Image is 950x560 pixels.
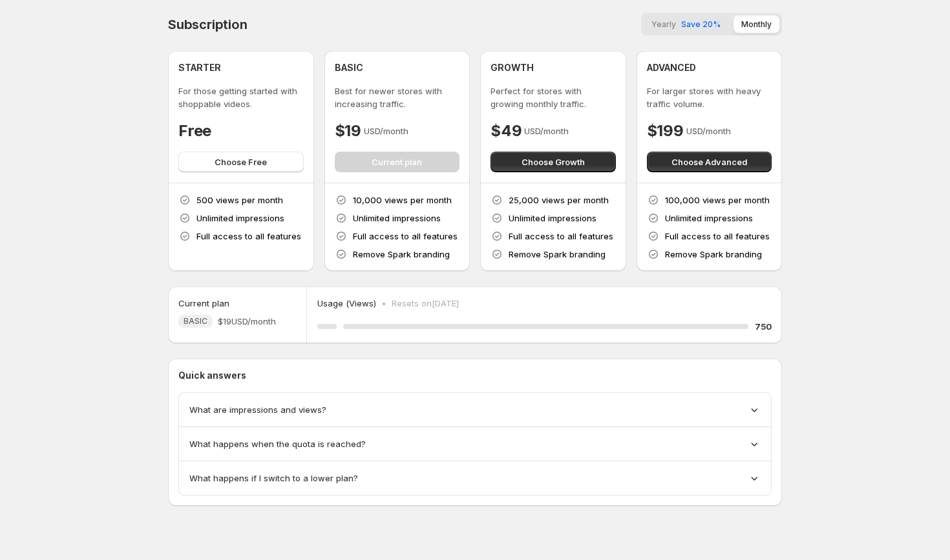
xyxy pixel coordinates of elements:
button: Monthly [734,15,779,33]
p: USD/month [686,125,731,137]
p: Perfect for stores with growing monthly traffic. [491,85,616,110]
p: Remove Spark branding [665,248,762,261]
span: Choose Advanced [671,155,747,168]
p: Unlimited impressions [196,212,284,225]
p: 25,000 views per month [509,194,609,206]
p: USD/month [364,125,408,137]
p: Unlimited impressions [353,212,441,225]
h4: $19 [335,121,361,141]
p: Remove Spark branding [509,248,606,261]
p: Unlimited impressions [509,212,596,225]
p: Full access to all features [196,230,301,243]
p: Quick answers [178,369,772,382]
button: Choose Free [178,152,304,172]
h4: Free [178,121,211,141]
button: YearlySave 20% [644,15,728,33]
p: Full access to all features [353,230,458,243]
p: USD/month [524,125,569,137]
p: Resets on [DATE] [392,297,459,310]
p: 100,000 views per month [665,194,770,206]
h4: BASIC [335,61,363,74]
button: Choose Growth [491,152,616,172]
h4: GROWTH [491,61,534,74]
h5: 750 [755,320,772,333]
p: For larger stores with heavy traffic volume. [647,85,772,110]
p: Full access to all features [665,230,770,243]
h5: Current plan [178,297,229,310]
span: What are impressions and views? [189,403,326,416]
h4: STARTER [178,61,221,74]
span: What happens when the quota is reached? [189,437,366,450]
span: $19 USD/month [218,315,276,328]
p: For those getting started with shoppable videos. [178,85,304,110]
button: Choose Advanced [647,152,772,172]
span: Yearly [651,19,676,29]
p: Best for newer stores with increasing traffic. [335,85,460,110]
p: Usage (Views) [317,297,376,310]
h4: Subscription [168,17,248,32]
span: Choose Free [215,155,267,168]
p: Unlimited impressions [665,212,753,225]
span: Choose Growth [522,155,585,168]
h4: $199 [647,121,684,141]
span: BASIC [184,316,207,326]
p: 500 views per month [196,194,283,206]
p: Full access to all features [509,230,613,243]
span: Save 20% [681,19,721,29]
h4: ADVANCED [647,61,696,74]
p: Remove Spark branding [353,248,450,261]
p: • [381,297,386,310]
p: 10,000 views per month [353,194,452,206]
h4: $49 [491,121,522,141]
span: What happens if I switch to a lower plan? [189,472,358,485]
